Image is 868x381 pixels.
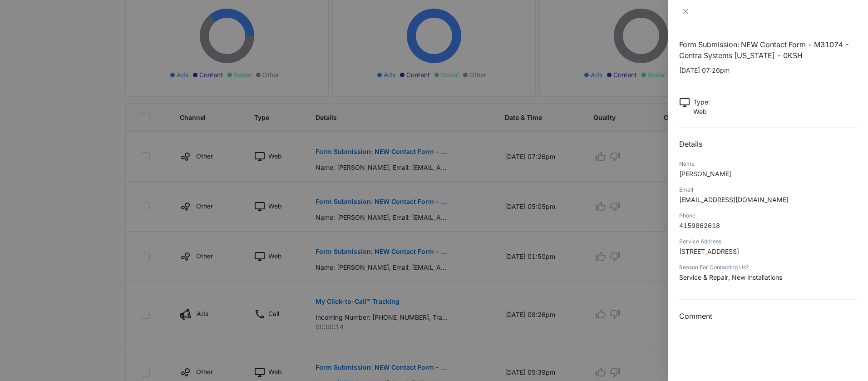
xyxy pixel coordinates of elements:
h1: Form Submission: NEW Contact Form - M31074 - Centra Systems [US_STATE] - 0KSH [679,39,857,61]
span: Service & Repair, New Installations [679,273,782,281]
span: [EMAIL_ADDRESS][DOMAIN_NAME] [679,196,789,203]
p: Web [693,107,710,116]
div: Name [679,160,857,168]
div: Phone [679,212,857,220]
h2: Details [679,139,857,149]
h3: Comment [679,311,857,322]
div: Service Address [679,238,857,246]
div: Reason For Contacting Us? [679,263,857,272]
p: [DATE] 07:26pm [679,65,857,75]
p: Type : [693,97,710,107]
div: Email [679,186,857,194]
span: [STREET_ADDRESS] [679,247,739,255]
span: 4159862618 [679,222,720,229]
span: [PERSON_NAME] [679,170,731,178]
button: Close [679,7,692,15]
span: close [682,8,689,15]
